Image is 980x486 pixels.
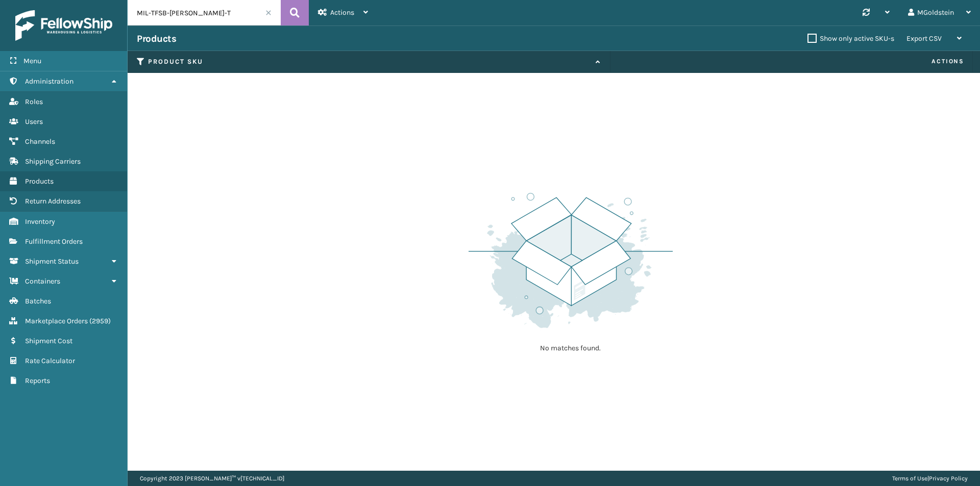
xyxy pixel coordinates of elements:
span: Administration [25,77,73,86]
span: Reports [25,376,50,385]
a: Privacy Policy [929,475,968,482]
span: Return Addresses [25,197,81,206]
img: logo [15,10,112,41]
span: Marketplace Orders [25,317,88,325]
label: Show only active SKU-s [807,34,894,43]
span: Menu [23,57,41,65]
h3: Products [137,33,176,45]
span: Users [25,117,43,126]
span: Shipment Status [25,257,79,266]
span: Fulfillment Orders [25,237,83,246]
span: Roles [25,97,43,106]
span: Shipping Carriers [25,157,81,166]
span: Actions [330,8,354,17]
p: Copyright 2023 [PERSON_NAME]™ v [TECHNICAL_ID] [140,471,284,486]
a: Terms of Use [892,475,927,482]
span: ( 2959 ) [89,317,111,325]
span: Actions [614,53,970,70]
span: Export CSV [906,34,942,43]
span: Shipment Cost [25,337,72,345]
span: Channels [25,137,55,146]
span: Inventory [25,217,55,226]
label: Product SKU [148,57,591,66]
span: Products [25,177,54,186]
span: Batches [25,297,51,305]
span: Rate Calculator [25,356,75,365]
div: | [892,471,968,486]
span: Containers [25,277,60,286]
